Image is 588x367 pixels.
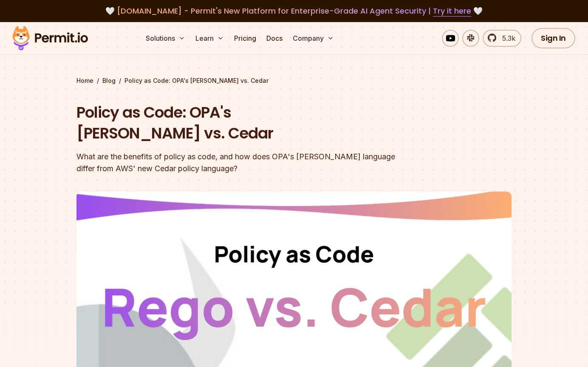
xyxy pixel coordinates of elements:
[117,6,471,16] span: [DOMAIN_NAME] - Permit's New Platform for Enterprise-Grade AI Agent Security |
[231,30,260,47] a: Pricing
[76,102,403,144] h1: Policy as Code: OPA's [PERSON_NAME] vs. Cedar
[192,30,227,47] button: Learn
[531,28,575,48] a: Sign In
[142,30,189,47] button: Solutions
[76,76,93,85] a: Home
[433,6,471,17] a: Try it here
[20,5,568,17] div: 🤍 🤍
[483,30,521,47] a: 5.3k
[76,151,403,175] div: What are the benefits of policy as code, and how does OPA's [PERSON_NAME] language differ from AW...
[497,33,515,43] span: 5.3k
[76,76,512,85] div: / /
[289,30,337,47] button: Company
[102,76,116,85] a: Blog
[8,24,92,53] img: Permit logo
[263,30,286,47] a: Docs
